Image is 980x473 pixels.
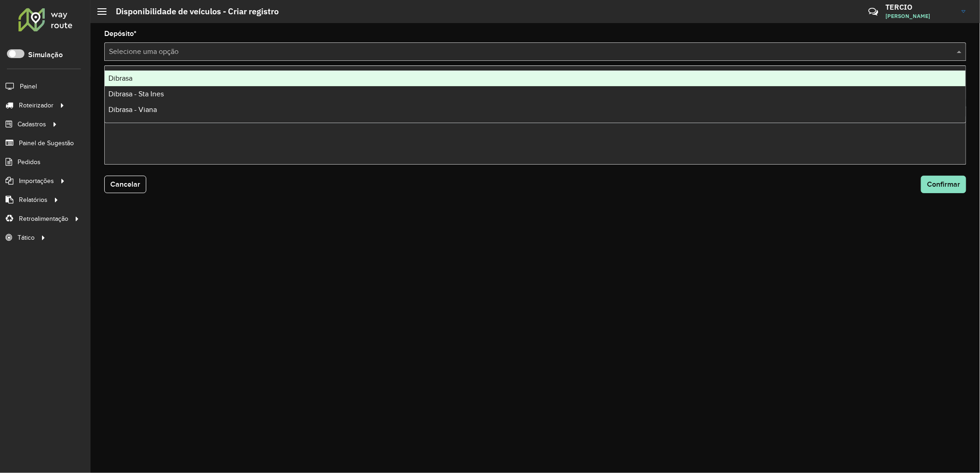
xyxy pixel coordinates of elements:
span: Confirmar [927,180,960,188]
h2: Disponibilidade de veículos - Criar registro [107,6,279,17]
span: [PERSON_NAME] [885,12,955,20]
span: Tático [18,233,35,242]
span: Cadastros [18,119,46,129]
span: Relatórios [19,195,48,205]
span: Cancelar [110,180,140,188]
span: Retroalimentação [19,214,68,224]
ng-dropdown-panel: Options list [104,65,966,123]
label: Depósito [104,28,137,39]
span: Dibrasa - Sta Ines [108,90,164,98]
span: Painel [20,82,37,91]
span: Importações [19,176,54,186]
span: Roteirizador [19,101,54,110]
button: Cancelar [104,176,146,193]
a: Contato Rápido [863,2,883,22]
span: Dibrasa [108,74,132,82]
span: Painel de Sugestão [19,138,74,148]
label: Simulação [28,49,63,60]
h3: TERCIO [885,3,955,12]
span: Pedidos [18,157,41,167]
span: Dibrasa - Viana [108,106,157,113]
button: Confirmar [921,176,966,193]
